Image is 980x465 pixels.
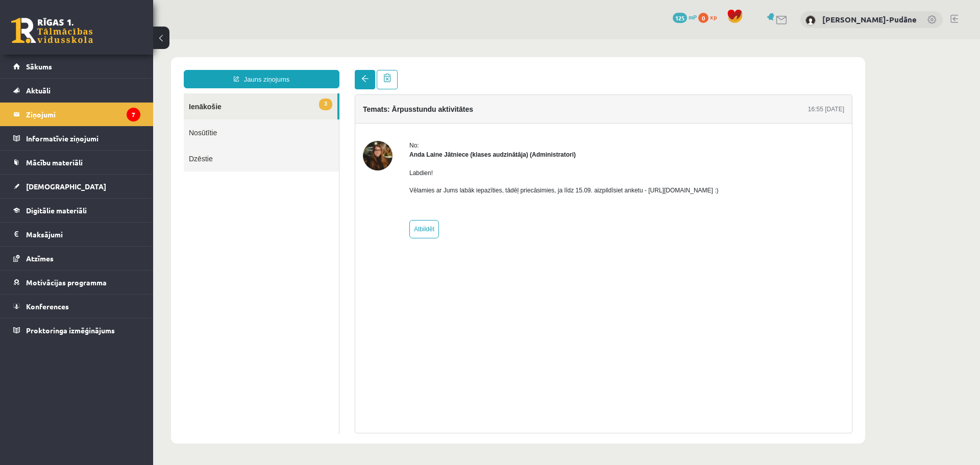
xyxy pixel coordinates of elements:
a: Aktuāli [13,79,140,102]
a: Nosūtītie [31,80,186,106]
h4: Temats: Ārpusstundu aktivitātes [210,66,320,74]
a: Ziņojumi7 [13,103,140,126]
span: Konferences [26,302,69,311]
span: Mācību materiāli [26,158,83,167]
a: Konferences [13,295,140,318]
a: Atzīmes [13,247,140,270]
legend: Maksājumi [26,223,140,246]
span: Proktoringa izmēģinājums [26,326,115,335]
a: Rīgas 1. Tālmācības vidusskola [11,18,93,43]
img: Līna Rodina-Pudāne [805,15,816,26]
p: Labdien! [256,129,566,138]
i: 7 [127,108,140,121]
strong: Anda Laine Jātniece (klases audzinātāja) (Administratori) [256,112,423,119]
span: Aktuāli [26,86,51,95]
a: Atbildēt [256,181,286,199]
a: Motivācijas programma [13,271,140,294]
a: Jauns ziņojums [31,31,186,49]
span: mP [689,13,697,21]
a: 125 mP [673,13,697,21]
div: No: [256,102,566,111]
p: Vēlamies ar Jums labāk iepazīties, tādēļ priecāsimies, ja līdz 15.09. aizpildīsiet anketu - [URL]... [256,146,566,156]
a: 3Ienākošie [31,54,184,80]
div: 16:55 [DATE] [655,65,691,75]
a: [PERSON_NAME]-Pudāne [822,14,917,25]
legend: Ziņojumi [26,103,140,126]
a: Informatīvie ziņojumi [13,127,140,150]
a: Proktoringa izmēģinājums [13,319,140,342]
a: Dzēstie [31,106,186,132]
span: 3 [166,59,179,71]
span: Digitālie materiāli [26,206,87,215]
span: Motivācijas programma [26,278,107,287]
span: 125 [673,13,687,23]
a: 0 xp [698,13,722,21]
span: Sākums [26,62,52,71]
img: Anda Laine Jātniece (klases audzinātāja) [210,102,239,131]
a: Sākums [13,55,140,78]
legend: Informatīvie ziņojumi [26,127,140,150]
a: Maksājumi [13,223,140,246]
a: Mācību materiāli [13,151,140,174]
span: Atzīmes [26,254,54,263]
span: xp [710,13,717,21]
a: [DEMOGRAPHIC_DATA] [13,175,140,198]
span: 0 [698,13,708,23]
a: Digitālie materiāli [13,199,140,222]
span: [DEMOGRAPHIC_DATA] [26,182,106,191]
